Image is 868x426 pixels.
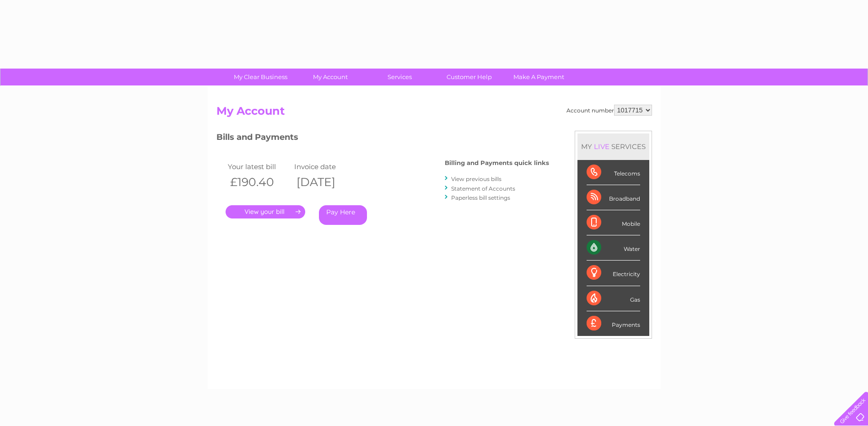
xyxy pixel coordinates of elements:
h2: My Account [216,105,652,122]
div: Account number [566,105,652,116]
a: Make A Payment [501,69,577,85]
a: My Clear Business [223,69,298,85]
a: Pay Here [319,205,367,225]
a: Paperless bill settings [451,194,510,201]
div: Gas [587,286,640,311]
th: £190.40 [226,173,292,192]
td: Invoice date [292,160,358,173]
th: [DATE] [292,173,358,192]
div: LIVE [592,142,611,151]
h4: Billing and Payments quick links [445,160,549,166]
a: Customer Help [431,69,507,85]
a: Services [362,69,437,85]
a: Statement of Accounts [451,185,515,192]
div: Payments [587,311,640,336]
div: Broadband [587,185,640,210]
div: MY SERVICES [577,133,649,160]
a: My Account [292,69,368,85]
td: Your latest bill [226,160,292,173]
a: . [226,205,305,218]
div: Telecoms [587,160,640,185]
div: Water [587,235,640,261]
h3: Bills and Payments [216,131,549,147]
div: Electricity [587,261,640,286]
a: View previous bills [451,176,501,182]
div: Mobile [587,210,640,235]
